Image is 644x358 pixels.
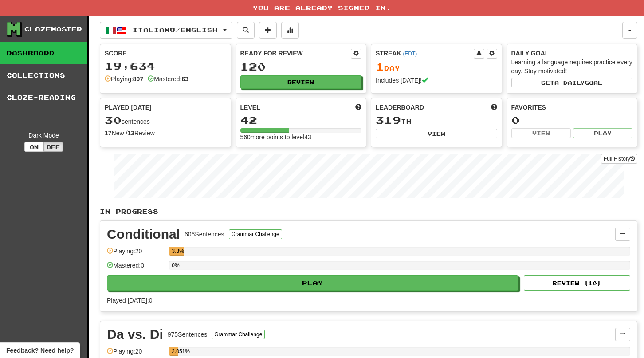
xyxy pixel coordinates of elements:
button: View [376,129,497,138]
div: Da vs. Di [107,328,163,341]
div: Learning a language requires practice every day. Stay motivated! [511,58,633,75]
span: Leaderboard [376,103,424,112]
strong: 807 [133,75,143,83]
div: 42 [240,114,362,126]
div: 560 more points to level 43 [240,133,362,142]
span: 30 [105,114,122,126]
div: Playing: 20 [107,247,165,261]
div: 2.051% [172,347,178,356]
div: Includes [DATE]! [376,76,497,85]
div: 3.3% [172,247,184,256]
span: 319 [376,114,401,126]
button: Search sentences [237,22,255,39]
strong: 17 [105,130,112,137]
strong: 63 [181,75,188,83]
a: (EDT) [403,51,417,57]
div: sentences [105,114,226,126]
div: Dark Mode [7,131,81,140]
div: Conditional [107,228,180,241]
div: Clozemaster [24,25,82,34]
div: Ready for Review [240,49,351,58]
button: Grammar Challenge [212,330,265,339]
button: Grammar Challenge [229,229,282,239]
div: Day [376,61,497,73]
div: 120 [240,61,362,72]
div: New / Review [105,129,226,138]
strong: 13 [127,130,134,137]
button: Review [240,75,362,89]
span: Played [DATE]: 0 [107,297,152,304]
button: On [24,142,44,152]
div: 975 Sentences [168,330,208,339]
button: Play [107,275,518,291]
span: 1 [376,60,384,73]
div: 19,634 [105,60,226,71]
button: Play [573,128,632,138]
div: Score [105,49,226,58]
span: Score more points to level up [355,103,361,112]
div: Mastered: [148,75,188,83]
button: Italiano/English [100,22,232,39]
div: Playing: [105,75,143,83]
button: View [511,128,571,138]
p: In Progress [100,207,637,216]
button: More stats [281,22,299,39]
button: Review (10) [524,275,630,291]
span: Open feedback widget [6,346,74,355]
a: Full History [601,154,637,164]
button: Add sentence to collection [259,22,277,39]
span: Played [DATE] [105,103,152,112]
span: This week in points, UTC [491,103,497,112]
div: th [376,114,497,126]
span: a daily [554,79,585,86]
span: Italiano / English [133,26,218,34]
span: Level [240,103,260,112]
button: Seta dailygoal [511,78,633,87]
div: Favorites [511,103,633,112]
div: Streak [376,49,474,58]
button: Off [43,142,63,152]
div: Daily Goal [511,49,633,58]
div: 0 [511,114,633,126]
div: Mastered: 0 [107,261,165,275]
div: 606 Sentences [185,230,224,239]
